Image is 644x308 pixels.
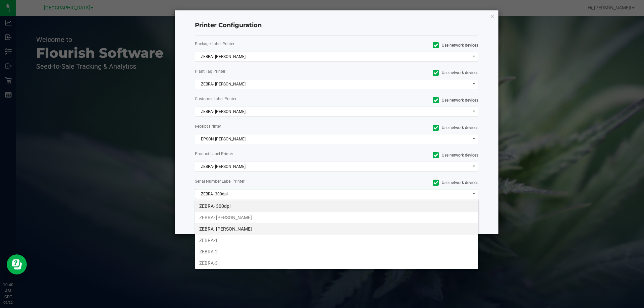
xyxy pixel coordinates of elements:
[195,96,332,102] label: Customer Label Printer
[195,123,332,129] label: Receipt Printer
[342,180,479,186] label: Use network devices
[195,162,470,171] span: ZEBRA- [PERSON_NAME]
[195,107,470,116] span: ZEBRA- [PERSON_NAME]
[342,152,479,158] label: Use network devices
[195,52,470,61] span: ZEBRA- [PERSON_NAME]
[195,246,478,257] li: ZEBRA-2
[195,151,332,157] label: Product Label Printer
[195,68,332,74] label: Plant Tag Printer
[195,189,470,199] span: ZEBRA- 300dpi
[342,97,479,103] label: Use network devices
[195,223,478,235] li: ZEBRA- [PERSON_NAME]
[195,178,332,184] label: Serial Number Label Printer
[195,257,478,269] li: ZEBRA-3
[195,235,478,246] li: ZEBRA-1
[195,134,470,144] span: EPSON [PERSON_NAME]
[195,200,478,212] li: ZEBRA- 300dpi
[195,212,478,223] li: ZEBRA- [PERSON_NAME]
[342,125,479,131] label: Use network devices
[195,41,332,47] label: Package Label Printer
[195,21,479,30] h4: Printer Configuration
[342,70,479,76] label: Use network devices
[7,254,27,274] iframe: Resource center
[195,79,470,89] span: ZEBRA- [PERSON_NAME]
[342,42,479,48] label: Use network devices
